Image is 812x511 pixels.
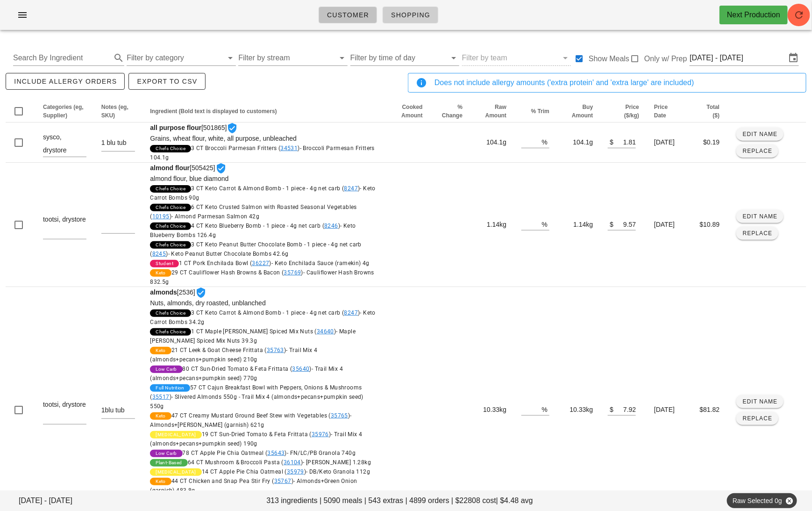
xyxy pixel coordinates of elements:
div: Filter by category [127,50,236,65]
div: Does not include allergy amounts ('extra protein' and 'extra large' are included) [434,77,798,88]
span: | $4.48 avg [496,495,533,506]
span: 4 CT Keto Blueberry Bomb - 1 piece - 4g net carb ( ) [150,223,356,238]
th: Total ($): Not sorted. Activate to sort ascending. [687,100,727,122]
span: Price ($/kg) [624,104,639,119]
span: include allergy orders [14,78,117,85]
div: $ [608,403,613,415]
div: $ [608,218,613,230]
span: 14 CT Apple Pie Chia Oatmeal ( ) [202,468,370,475]
span: 78 CT Apple Pie Chia Oatmeal ( ) [183,450,356,456]
span: Chefs Choice [156,309,185,317]
span: Student [156,260,173,267]
button: Replace [736,227,778,240]
span: Chefs Choice [156,241,185,249]
span: 19 CT Sun-Dried Tomato & Feta Frittata ( ) [150,431,362,447]
span: - Slivered Almonds 550g [171,394,239,400]
span: [MEDICAL_DATA] [156,468,196,476]
span: % Change [442,104,463,119]
label: Show Meals [589,54,629,64]
span: Chefs Choice [156,185,185,193]
span: Replace [742,230,773,237]
span: Price Date [654,104,668,119]
span: 29 CT Cauliflower Hash Browns & Bacon ( ) [150,269,374,285]
a: 35767 [274,478,292,484]
span: Raw Selected 0g [733,493,791,508]
button: Replace [736,412,778,425]
span: - [PERSON_NAME] 1.28kg [303,459,371,466]
button: Replace [736,144,778,158]
th: Ingredient (Bold text is displayed to customers): Not sorted. Activate to sort ascending. [142,100,384,122]
a: 35765 [331,412,348,419]
span: Low Carb [156,366,177,373]
div: % [542,136,549,148]
span: Keto [156,347,166,354]
td: 104.1g [557,122,600,163]
span: Customer [327,11,369,19]
th: % Trim: Not sorted. Activate to sort ascending. [514,100,557,122]
span: Replace [742,148,773,154]
span: - Trail Mix 4 (almonds+pecans+pumpkin seed) 550g [150,394,363,410]
a: 35763 [267,347,284,353]
span: [505425] [150,164,376,287]
td: [DATE] [647,122,687,163]
span: 3 CT Keto Carrot & Almond Bomb - 1 piece - 4g net carb ( ) [150,309,376,325]
span: Chefs Choice [156,328,185,336]
span: Edit Name [742,213,778,220]
a: 8246 [324,223,338,229]
th: Notes (eg, SKU): Not sorted. Activate to sort ascending. [94,100,143,122]
span: [MEDICAL_DATA] [156,431,196,439]
a: 34531 [280,145,298,151]
span: $0.19 [703,138,719,146]
a: 8245 [152,251,166,257]
button: Edit Name [736,128,784,141]
span: - DB/Keto Granola 112g [306,468,370,475]
a: Customer [319,7,377,23]
div: Filter by stream [238,50,348,65]
span: 21 CT Leek & Goat Cheese Frittata ( ) [150,347,317,363]
span: Ingredient (Bold text is displayed to customers) [150,108,277,115]
span: Chefs Choice [156,204,185,211]
a: 36104 [284,459,301,466]
span: Notes (eg, SKU) [101,104,128,119]
div: % [542,218,549,230]
div: $ [608,136,613,148]
a: Shopping [383,7,438,23]
span: 1 CT Pork Enchilada Bowl ( ) [179,260,370,266]
span: [501865] [150,124,376,162]
span: Plant-Based [156,459,182,467]
button: Edit Name [736,210,784,223]
button: include allergy orders [6,73,125,90]
div: % [542,403,549,415]
a: 35769 [284,269,301,276]
span: Chefs Choice [156,223,185,230]
span: 47 CT Creamy Mustard Ground Beef Stew with Vegetables ( ) [150,412,351,428]
span: % Trim [531,108,549,115]
a: 35640 [292,366,310,372]
span: Nuts, almonds, dry roasted, unblanched [150,299,265,307]
span: - Almond Parmesan Salmon 42g [171,213,259,220]
th: Price Date: Not sorted. Activate to sort ascending. [647,100,687,122]
a: 35976 [312,431,329,438]
td: [DATE] [647,163,687,287]
span: 44 CT Chicken and Snap Pea Stir Fry ( ) [150,478,357,494]
a: 10195 [152,213,170,220]
span: Buy Amount [572,104,593,119]
strong: almond flour [150,164,190,172]
strong: all purpose flour [150,124,201,131]
th: % Change: Not sorted. Activate to sort ascending. [430,100,470,122]
span: 57 CT Cajun Breakfast Bowl with Peppers, Onions & Mushrooms ( ) [150,384,363,410]
td: 104.1g [470,122,514,163]
a: 35643 [268,450,285,456]
span: Grains, wheat flour, white, all purpose, unbleached [150,135,297,142]
th: Price ($/kg): Not sorted. Activate to sort ascending. [600,100,647,122]
th: Buy Amount: Not sorted. Activate to sort ascending. [557,100,600,122]
strong: almonds [150,288,177,296]
span: 3 CT Broccoli Parmesan Fritters ( ) [150,145,375,161]
span: Keto [156,269,166,277]
span: - Keto Enchilada Sauce (ramekin) 4g [271,260,370,266]
div: Next Production [727,9,780,21]
span: - Almonds+[PERSON_NAME] (garnish) 621g [150,412,351,428]
button: Close [785,497,793,505]
span: Low Carb [156,450,177,457]
span: Cooked Amount [401,104,422,119]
